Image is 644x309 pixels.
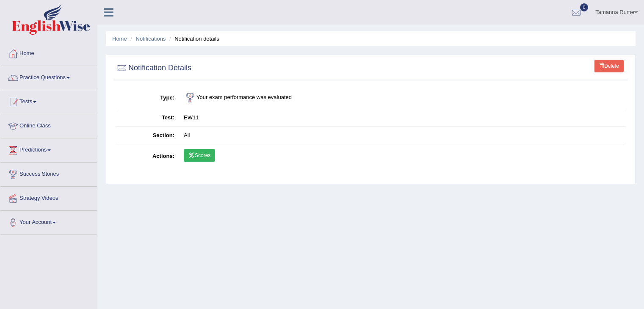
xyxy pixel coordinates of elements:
[0,163,97,184] a: Success Stories
[0,42,97,63] a: Home
[0,211,97,232] a: Your Account
[580,3,589,11] span: 0
[116,109,179,127] th: Test
[0,66,97,87] a: Practice Questions
[112,36,127,42] a: Home
[594,60,624,72] a: Delete
[179,109,626,127] td: EW11
[184,149,215,162] a: Scores
[0,187,97,208] a: Strategy Videos
[136,36,166,42] a: Notifications
[167,35,219,43] li: Notification details
[116,144,179,169] th: Actions
[116,87,179,109] th: Type
[0,138,97,160] a: Predictions
[116,127,179,144] th: Section
[0,114,97,135] a: Online Class
[0,90,97,111] a: Tests
[179,87,626,109] td: Your exam performance was evaluated
[179,127,626,144] td: All
[116,62,191,74] h2: Notification Details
